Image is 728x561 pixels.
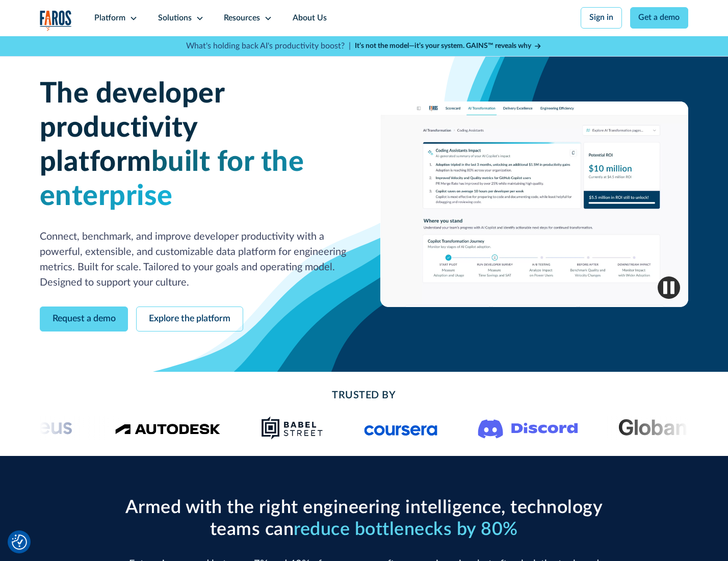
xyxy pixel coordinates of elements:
[40,10,72,31] img: Logo of the analytics and reporting company Faros.
[12,534,27,550] img: Revisit consent button
[261,416,323,440] img: Babel Street logo png
[40,307,128,331] a: Request a demo
[121,388,607,403] h2: Trusted By
[364,420,437,436] img: Logo of the online learning platform Coursera.
[224,12,260,24] div: Resources
[12,534,27,550] button: Cookie Settings
[40,148,304,211] span: built for the enterprise
[40,77,348,213] h1: The developer productivity platform
[355,42,531,49] strong: It’s not the model—it’s your system. GAINS™ reveals why
[115,421,221,435] img: Logo of the design software company Autodesk.
[630,7,689,29] a: Get a demo
[94,12,125,24] div: Platform
[658,276,680,299] img: Pause video
[40,229,348,290] p: Connect, benchmark, and improve developer productivity with a powerful, extensible, and customiza...
[40,10,72,31] a: home
[186,40,351,53] p: What's holding back AI's productivity boost? |
[136,307,243,331] a: Explore the platform
[581,7,622,29] a: Sign in
[355,41,542,52] a: It’s not the model—it’s your system. GAINS™ reveals why
[478,417,578,439] img: Logo of the communication platform Discord.
[121,497,607,541] h2: Armed with the right engineering intelligence, technology teams can
[158,12,192,24] div: Solutions
[294,520,518,539] span: reduce bottlenecks by 80%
